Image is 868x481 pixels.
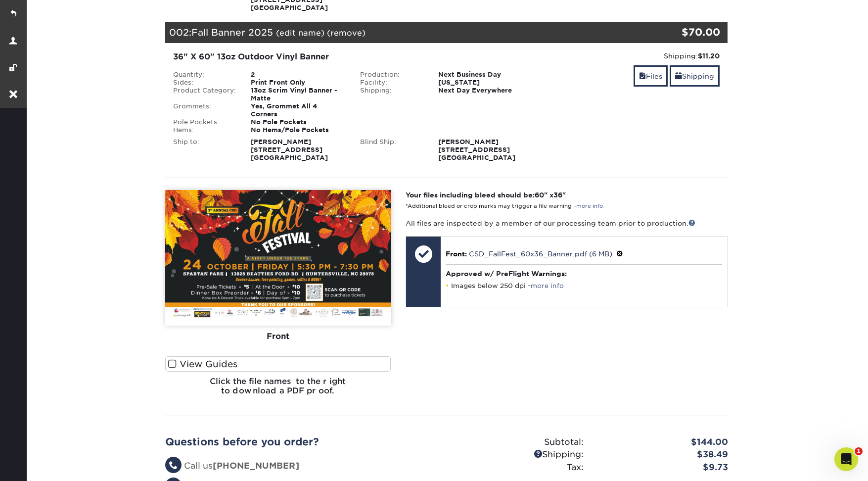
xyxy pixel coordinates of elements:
[406,218,728,228] p: All files are inspected by a member of our processing team prior to production.
[243,126,353,134] div: No Hems/Pole Pockets
[353,71,431,79] div: Production:
[634,65,668,87] a: Files
[243,71,353,79] div: 2
[165,460,439,473] li: Call us
[447,448,591,461] div: Shipping:
[166,126,244,134] div: Hems:
[639,72,646,80] span: files
[591,448,735,461] div: $38.49
[591,436,735,449] div: $144.00
[276,28,324,38] a: (edit name)
[243,118,353,126] div: No Pole Pockets
[446,270,722,278] h4: Approved w/ PreFlight Warnings:
[191,27,273,38] span: Fall Banner 2025
[406,191,566,199] strong: Your files including bleed should be: " x "
[166,71,244,79] div: Quantity:
[165,22,634,44] div: 002:
[353,79,431,87] div: Facility:
[243,87,353,102] div: 13oz Scrim Vinyl Banner - Matte
[327,28,365,38] a: (remove)
[165,436,439,448] h2: Questions before you order?
[213,461,299,471] strong: [PHONE_NUMBER]
[165,377,391,403] h6: Click the file names to the right to download a PDF proof.
[251,138,328,161] strong: [PERSON_NAME] [STREET_ADDRESS] [GEOGRAPHIC_DATA]
[166,138,244,162] div: Ship to:
[553,191,562,199] span: 36
[166,102,244,118] div: Grommets:
[165,356,391,372] label: View Guides
[698,52,720,60] strong: $11.20
[353,138,431,162] div: Blind Ship:
[675,72,682,80] span: shipping
[855,447,863,455] span: 1
[431,79,540,87] div: [US_STATE]
[591,461,735,474] div: $9.73
[166,118,244,126] div: Pole Pockets:
[446,282,722,290] li: Images below 250 dpi -
[166,79,244,87] div: Sides:
[535,191,544,199] span: 60
[634,25,721,40] div: $70.00
[173,51,533,63] div: 36" X 60" 13oz Outdoor Vinyl Banner
[576,203,603,209] a: more info
[431,87,540,95] div: Next Day Everywhere
[548,51,720,61] div: Shipping:
[431,71,540,79] div: Next Business Day
[243,102,353,118] div: Yes, Grommet All 4 Corners
[166,87,244,102] div: Product Category:
[531,282,564,289] a: more info
[353,87,431,95] div: Shipping:
[469,250,612,258] a: CSD_FallFest_60x36_Banner.pdf (6 MB)
[438,138,515,161] strong: [PERSON_NAME] [STREET_ADDRESS] [GEOGRAPHIC_DATA]
[165,326,391,347] div: Front
[243,79,353,87] div: Print Front Only
[834,447,858,471] iframe: Intercom live chat
[406,203,603,209] small: *Additional bleed or crop marks may trigger a file warning –
[670,65,720,87] a: Shipping
[446,250,467,258] span: Front:
[447,461,591,474] div: Tax:
[447,436,591,449] div: Subtotal:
